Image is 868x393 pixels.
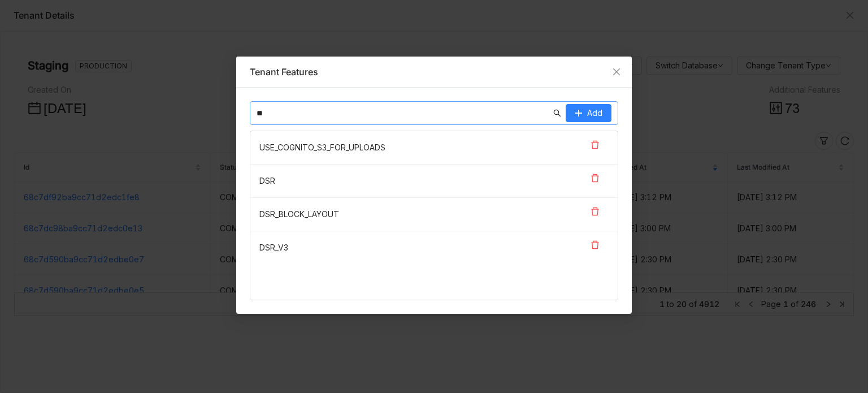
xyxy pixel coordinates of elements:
nz-list-item: DSR_BLOCK_LAYOUT [250,198,618,231]
nz-list-item: DSR_V3 [250,231,618,264]
button: Close [601,57,632,87]
nz-list-item: USE_COGNITO_S3_FOR_UPLOADS [250,131,618,165]
div: Tenant Features [250,66,618,78]
button: Add [566,104,611,122]
nz-list-item: DSR [250,165,618,198]
span: Add [587,107,602,119]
